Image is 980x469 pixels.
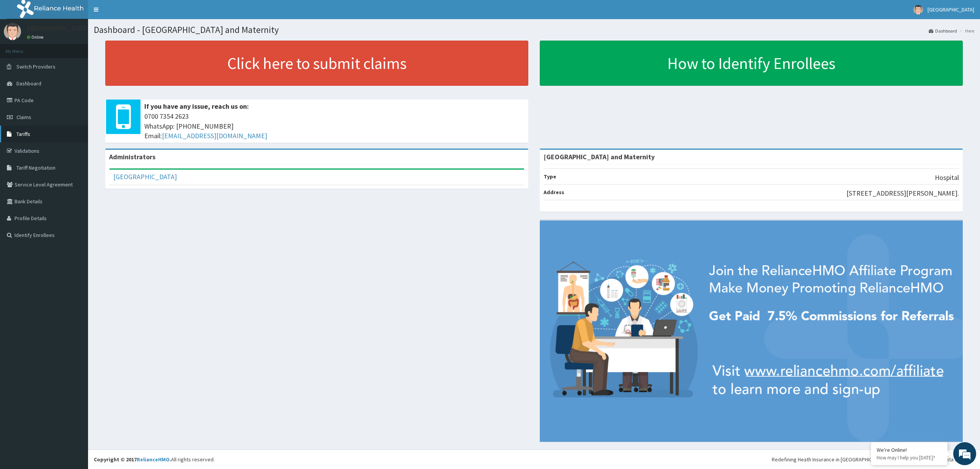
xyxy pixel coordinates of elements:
p: [GEOGRAPHIC_DATA] [27,25,90,32]
img: User Image [913,5,923,15]
p: [STREET_ADDRESS][PERSON_NAME]. [846,188,959,198]
a: Online [27,34,45,40]
p: How may I help you today? [877,454,942,461]
footer: All rights reserved. [88,449,980,469]
span: Claims [16,114,31,121]
b: Address [544,189,564,196]
img: provider-team-banner.png [540,221,963,442]
div: Redefining Heath Insurance in [GEOGRAPHIC_DATA] using Telemedicine and Data Science! [772,456,974,463]
a: Click here to submit claims [105,41,528,86]
span: Tariffs [16,131,30,137]
span: Dashboard [16,80,41,87]
span: [GEOGRAPHIC_DATA] [928,6,974,13]
span: Tariff Negotiation [16,164,56,171]
div: We're Online! [877,446,942,453]
h1: Dashboard - [GEOGRAPHIC_DATA] and Maternity [94,25,974,35]
a: Dashboard [929,28,957,34]
a: RelianceHMO [137,456,170,463]
span: Switch Providers [16,63,56,70]
a: [GEOGRAPHIC_DATA] [113,172,177,181]
span: 0700 7354 2623 WhatsApp: [PHONE_NUMBER] Email: [144,111,524,141]
strong: [GEOGRAPHIC_DATA] and Maternity [544,152,655,161]
b: If you have any issue, reach us on: [144,102,249,111]
li: Here [958,28,974,34]
a: [EMAIL_ADDRESS][DOMAIN_NAME] [162,131,267,140]
strong: Copyright © 2017 . [94,456,171,463]
b: Type [544,173,556,180]
p: Hospital [935,173,959,183]
img: User Image [4,23,21,40]
a: How to Identify Enrollees [540,41,963,86]
b: Administrators [109,152,155,161]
